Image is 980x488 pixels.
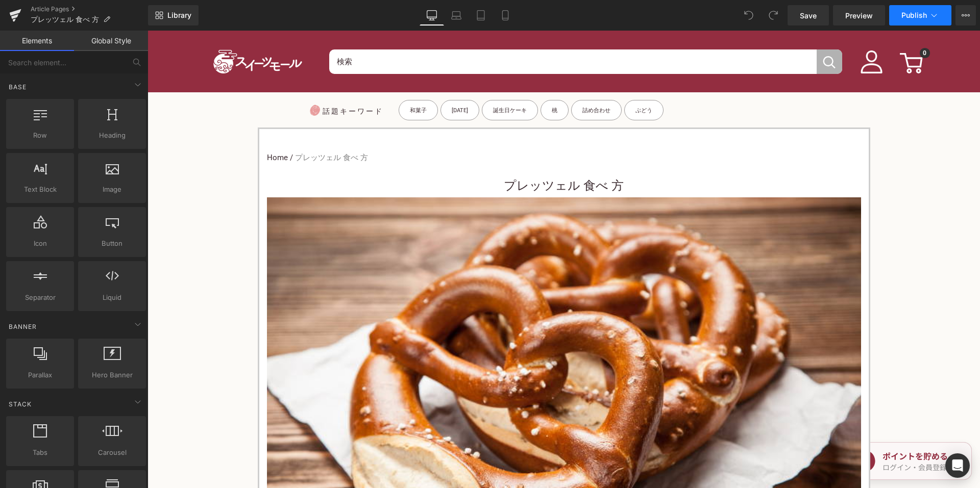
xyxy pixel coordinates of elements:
input: When autocomplete results are available use up and down arrows to review and enter to select [182,19,669,43]
a: 詰め合わせ [424,69,474,90]
div: Open Intercom Messenger [945,453,970,478]
span: Tabs [9,447,71,458]
span: Hero Banner [81,370,143,380]
button: Publish [889,5,951,25]
span: Stack [8,399,33,409]
nav: breadcrumbs [119,114,714,140]
a: 誕生日ケーキ [334,69,390,90]
img: user1.png [713,20,736,43]
span: Button [81,238,143,249]
button: 検索 [669,19,695,43]
span: Icon [9,238,71,249]
span: Save [800,10,817,21]
h3: プレッツェル 食べ 方 [119,144,714,167]
span: Liquid [81,292,143,303]
a: Preview [833,5,885,25]
button: Redo [763,5,783,25]
span: Carousel [81,447,143,458]
p: 話題キーワード [161,69,236,92]
button: More [955,5,976,25]
a: New Library [148,5,199,25]
span: Library [167,11,191,20]
span: Parallax [9,370,71,380]
span: Base [8,82,28,92]
a: Tablet [469,5,493,25]
a: 桃 [393,69,421,90]
button: Undo [739,5,759,25]
a: 0 [751,21,774,41]
span: プレッツェル 食べ 方 [31,15,99,23]
a: Desktop [420,5,444,25]
a: ぶどう [477,69,516,90]
a: Laptop [444,5,469,25]
span: 0 [772,17,782,28]
span: / [140,120,148,134]
span: Separator [9,292,71,303]
img: スイーツモール [59,1,161,62]
a: 和菓子 [251,69,290,90]
span: Publish [901,11,927,19]
a: Mobile [493,5,518,25]
span: Row [9,130,71,141]
a: Global Style [74,31,148,51]
span: Heading [81,130,143,141]
a: Article Pages [31,5,148,13]
a: [DATE] [293,69,332,90]
a: Home [119,120,140,134]
span: Banner [8,322,38,331]
span: Text Block [9,184,71,195]
span: Image [81,184,143,195]
span: Preview [845,10,873,21]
